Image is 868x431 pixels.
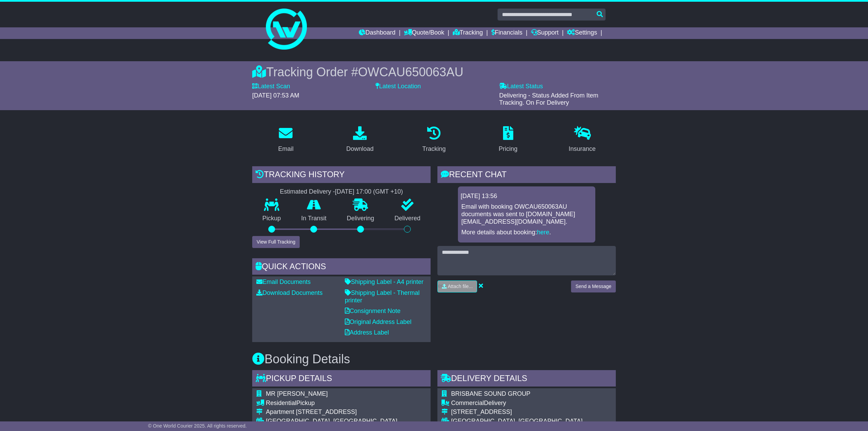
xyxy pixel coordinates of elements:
div: Pickup Details [252,370,431,389]
div: Quick Actions [252,258,431,277]
div: [DATE] 17:00 (GMT +10) [335,188,403,196]
p: Email with booking OWCAU650063AU documents was sent to [DOMAIN_NAME][EMAIL_ADDRESS][DOMAIN_NAME]. [461,203,592,225]
a: Address Label [345,329,389,336]
a: Settings [567,27,597,39]
a: Download [342,124,378,156]
span: Residential [266,400,296,406]
a: Support [531,27,559,39]
div: Email [278,144,294,154]
div: Pickup [266,400,419,407]
span: © One World Courier 2025. All rights reserved. [148,423,247,429]
span: BRISBANE SOUND GROUP [451,390,530,397]
a: Quote/Book [404,27,444,39]
div: Delivery Details [437,370,616,389]
span: [DATE] 07:53 AM [252,92,299,99]
a: Insurance [564,124,600,156]
p: Delivering [337,215,384,222]
div: [GEOGRAPHIC_DATA], [GEOGRAPHIC_DATA] [266,418,419,425]
span: Delivering - Status Added From Item Tracking. On For Delivery [499,92,598,106]
span: MR [PERSON_NAME] [266,390,328,397]
div: [GEOGRAPHIC_DATA], [GEOGRAPHIC_DATA] [451,418,605,425]
div: Apartment [STREET_ADDRESS] [266,408,419,416]
a: Consignment Note [345,308,401,314]
a: Dashboard [359,27,395,39]
a: Email [274,124,298,156]
div: Tracking Order # [252,65,616,79]
a: Email Documents [256,278,311,285]
a: Pricing [494,124,522,156]
a: Shipping Label - Thermal printer [345,289,420,304]
div: Delivery [451,400,605,407]
label: Latest Location [376,83,421,90]
p: In Transit [291,215,337,222]
div: RECENT CHAT [437,166,616,185]
a: Financials [491,27,523,39]
h3: Booking Details [252,352,616,366]
div: Download [346,144,374,154]
p: Delivered [384,215,431,222]
p: More details about booking: . [461,229,592,236]
a: Tracking [453,27,483,39]
div: Insurance [569,144,596,154]
div: Pricing [499,144,517,154]
button: Send a Message [571,280,616,292]
label: Latest Status [499,83,543,90]
div: [DATE] 13:56 [461,193,593,200]
label: Latest Scan [252,83,290,90]
a: Download Documents [256,289,323,296]
button: View Full Tracking [252,236,300,248]
div: Tracking [422,144,446,154]
div: [STREET_ADDRESS] [451,408,605,416]
p: Pickup [252,215,291,222]
a: Original Address Label [345,318,411,325]
span: Commercial [451,400,484,406]
div: Estimated Delivery - [252,188,431,196]
span: OWCAU650063AU [358,65,463,79]
div: Tracking history [252,166,431,185]
a: Shipping Label - A4 printer [345,278,423,285]
a: Tracking [418,124,450,156]
a: here [537,229,549,236]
